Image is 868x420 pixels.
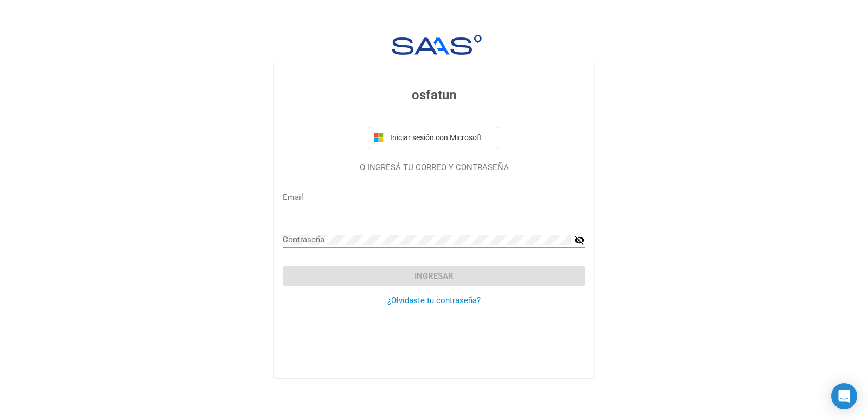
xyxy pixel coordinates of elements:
[388,133,494,142] span: Iniciar sesión con Microsoft
[283,266,585,286] button: Ingresar
[574,234,585,247] mat-icon: visibility_off
[283,85,585,105] h3: osfatun
[831,383,857,409] div: Open Intercom Messenger
[387,296,481,305] a: ¿Olvidaste tu contraseña?
[369,127,499,148] button: Iniciar sesión con Microsoft
[283,161,585,174] p: O INGRESÁ TU CORREO Y CONTRASEÑA
[414,271,454,281] span: Ingresar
